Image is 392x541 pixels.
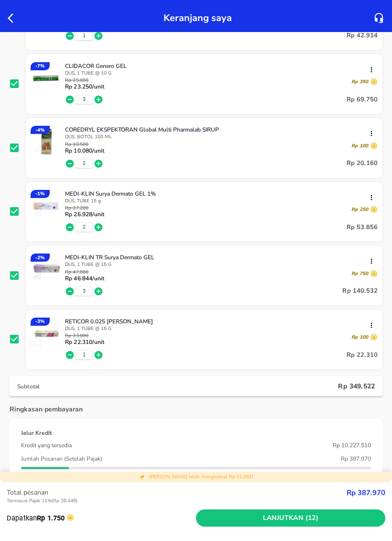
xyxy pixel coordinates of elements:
[83,352,86,358] button: 1
[65,133,378,140] p: DUS, BOTOL 100 ML
[333,441,371,450] p: Rp 10.227.510
[83,288,86,295] button: 3
[341,454,371,463] p: Rp 387.970
[65,147,104,154] p: Rp 10.080 /unit
[37,514,65,522] strong: Rp 1.750
[31,254,50,262] div: - 2 %
[351,206,368,213] p: Rp 250
[163,10,232,26] p: Keranjang saya
[65,190,370,198] p: MEDI-KLIN Surya Dermato GEL 1%
[351,143,368,149] p: Rp 100
[31,318,62,349] img: RETICOR 0.025 Genero KRIM
[10,404,83,414] p: Ringkasan pembayaran
[65,83,104,90] p: Rp 23.250 /unit
[65,339,104,345] p: Rp 22.310 /unit
[31,254,62,285] img: MEDI-KLIN TR Surya Dermato GEL
[200,512,381,524] span: Lanjutkan (12)
[21,454,102,463] p: Jumlah Pesanan (Setelah Pajak)
[338,382,375,391] p: Rp 349.522
[65,275,104,282] p: Rp 46.844 /unit
[65,62,370,70] p: CLIDACOR Genero GEL
[31,62,50,70] div: - 7 %
[31,126,50,134] div: - 4 %
[65,325,378,332] p: DUS, 1 TUBE @ 15 G
[65,142,104,147] p: Rp 10.500
[31,190,50,198] div: - 1 %
[65,206,104,211] p: Rp 27.200
[65,126,370,133] p: COREDRYL EKSPEKTORAN Global Multi Pharmalab SIRUP
[65,270,104,275] p: Rp 47.800
[31,190,62,221] img: MEDI-KLIN Surya Dermato GEL 1%
[140,474,145,480] img: total discount
[83,96,86,103] button: 3
[351,270,368,277] p: Rp 750
[31,62,62,94] img: CLIDACOR Genero GEL
[83,160,86,167] button: 2
[65,211,104,218] p: Rp 26.928 /unit
[65,318,370,325] p: RETICOR 0.025 [PERSON_NAME]
[342,286,378,297] p: Rp 140.532
[7,513,196,523] p: Dapatkan
[347,488,385,497] strong: Rp 387.970
[21,429,52,437] p: Jalur Kredit
[347,221,378,233] p: Rp 53.856
[351,78,368,85] p: Rp 350
[83,224,86,231] button: 2
[83,33,86,39] button: 1
[347,349,378,361] p: Rp 22.310
[347,158,378,169] p: Rp 20.160
[31,318,50,326] div: - 3 %
[65,198,378,204] p: DUS, TUBE 15 g
[21,441,72,450] p: Kredit yang tersedia
[65,333,104,339] p: Rp 23.000
[65,261,378,268] p: DUS, 1 TUBE @ 15 G
[196,509,385,527] button: Lanjutkan (12)
[351,334,368,341] p: Rp 100
[347,94,378,105] p: Rp 69.750
[17,383,338,390] p: Subtotal
[65,70,378,77] p: DUS, 1 TUBE @ 10 G
[65,254,370,261] p: MEDI-KLIN TR Surya Dermato GEL
[347,30,378,42] p: Rp 42.914
[7,487,347,497] p: Total pesanan
[7,497,347,505] p: Termasuk Pajak 11% ( Rp 38.448 )
[31,126,62,157] img: COREDRYL EKSPEKTORAN Global Multi Pharmalab SIRUP
[65,78,104,83] p: Rp 25.000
